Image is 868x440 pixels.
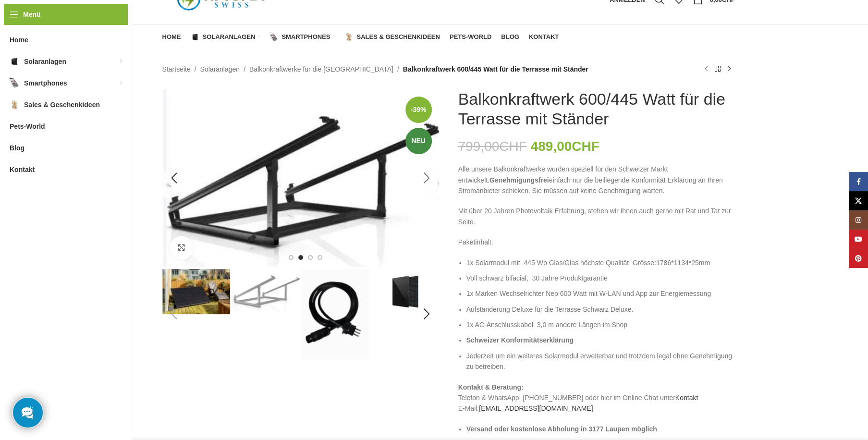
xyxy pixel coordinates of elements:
[10,139,24,157] span: Blog
[162,33,181,41] span: Home
[466,288,735,299] li: 1x Marken Wechselrichter Nep 600 Watt mit W-LAN und App zur Energiemessung
[415,302,439,326] div: Next slide
[200,64,240,74] a: Solaranlagen
[269,33,278,41] img: Smartphones
[10,57,19,66] img: Solaranlagen
[318,255,322,260] li: Go to slide 4
[458,382,735,414] p: Telefon & WhatsApp: [PHONE_NUMBER] oder hier im Online Chat unter E-Mail:
[466,273,735,283] li: Voll schwarz bifacial, 30 Jahre Produktgarantie
[269,27,335,47] a: Smartphones
[458,383,524,391] strong: Kontakt & Beratung:
[458,206,735,227] p: Mit über 20 Jahren Photovoltaik Erfahrung, stehen wir Ihnen auch gerne mit Rat und Tat zur Seite.
[466,351,735,372] li: Jederzeit um ein weiteres Solarmodul erweiterbar und trotzdem legal ohne Genehmigung zu betreiben.
[403,64,588,74] span: Balkonkraftwerk 600/445 Watt für die Terrasse mit Ständer
[162,89,439,267] img: Deluxe Aufständerung
[308,255,313,260] li: Go to slide 3
[466,336,574,344] span: Schweizer Konformitätserklärung
[370,269,440,314] div: 4 / 8
[466,425,657,433] strong: Versand oder kostenlose Abholung in 3177 Laupen möglich
[499,139,527,154] span: CHF
[849,172,868,191] a: Facebook Social Link
[529,27,559,47] a: Kontakt
[723,63,735,75] a: Nächstes Produkt
[10,78,19,88] img: Smartphones
[162,302,186,326] div: Previous slide
[572,139,599,154] span: CHF
[529,33,559,41] span: Kontakt
[405,97,432,123] span: -39%
[489,176,549,184] strong: Genehmigungsfrei
[450,27,491,47] a: Pets-World
[162,64,191,74] a: Startseite
[191,27,260,47] a: Solaranlagen
[458,164,735,196] p: Alle unsere Balkonkraftwerke wurden speziell für den Schweizer Markt entwickelt. einfach nur die ...
[466,319,735,330] li: 1x AC-Anschlusskabel 3,0 m andere Längen im Shop
[10,161,35,178] span: Kontakt
[501,27,519,47] a: Blog
[162,27,181,47] a: Home
[415,166,439,190] div: Next slide
[849,230,868,249] a: YouTube Social Link
[849,249,868,268] a: Pinterest Social Link
[344,33,353,41] img: Sales & Geschenkideen
[232,269,300,312] img: Deluxe Aufständerung Solarmodul
[24,96,100,113] span: Sales & Geschenkideen
[356,33,440,41] span: Sales & Geschenkideen
[191,33,199,41] img: Solaranlagen
[289,255,293,260] li: Go to slide 1
[203,33,256,41] span: Solaranlagen
[530,139,599,154] bdi: 489,00
[23,9,41,20] span: Menü
[479,404,593,412] a: [EMAIL_ADDRESS][DOMAIN_NAME]
[466,304,735,315] li: Aufständerung Deluxe für die Terrasse Schwarz Deluxe.
[675,394,698,402] a: Kontakt
[466,257,735,268] li: 1x Solarmodul mit 445 Wp Glas/Glas höchste Qualität Grösse:1786*1134*25mm
[161,89,440,267] div: 2 / 8
[10,31,28,49] span: Home
[162,64,588,74] nav: Breadcrumb
[849,191,868,210] a: X Social Link
[450,33,491,41] span: Pets-World
[344,27,440,47] a: Sales & Geschenkideen
[301,269,370,359] div: 3 / 8
[298,255,303,260] li: Go to slide 2
[10,100,19,110] img: Sales & Geschenkideen
[162,269,230,314] img: Steckerkraftwerk für die Terrasse
[24,53,66,70] span: Solaranlagen
[162,166,186,190] div: Previous slide
[161,269,231,314] div: 1 / 8
[158,27,564,47] div: Hauptnavigation
[10,118,45,135] span: Pets-World
[371,269,439,314] img: Solarmodul bificial
[405,128,432,154] span: Neu
[700,63,712,75] a: Vorheriges Produkt
[458,89,735,129] h1: Balkonkraftwerk 600/445 Watt für die Terrasse mit Ständer
[281,33,330,41] span: Smartphones
[302,269,369,359] img: Anschlusskabel Wechselrichter
[249,64,393,74] a: Balkonkraftwerke für die [GEOGRAPHIC_DATA]
[231,269,301,312] div: 2 / 8
[458,237,735,247] p: Paketinhalt:
[849,210,868,230] a: Instagram Social Link
[501,33,519,41] span: Blog
[24,74,67,92] span: Smartphones
[458,139,527,154] bdi: 799,00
